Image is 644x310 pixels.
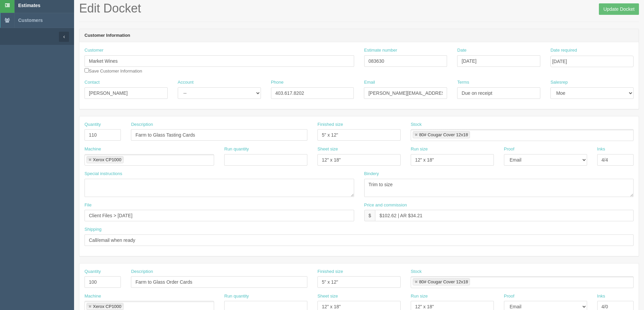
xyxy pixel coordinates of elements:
label: Special instructions [84,171,122,177]
label: Contact [84,79,100,86]
input: Update Docket [599,3,639,15]
label: Account [178,79,194,86]
label: Quantity [84,269,101,275]
label: Description [131,121,153,128]
label: Inks [597,293,605,300]
label: Customer [84,47,103,54]
label: Stock [411,269,422,275]
label: Email [364,79,375,86]
label: Estimate number [364,47,397,54]
label: Run size [411,293,428,300]
div: $ [364,210,375,221]
label: Terms [457,79,469,86]
label: Quantity [84,121,101,128]
label: Machine [84,293,101,300]
label: Shipping [84,226,102,233]
h1: Edit Docket [79,2,639,15]
div: Xerox CP1000 [93,158,122,162]
label: Run size [411,146,428,152]
label: Salesrep [550,79,568,86]
div: Xerox CP1000 [93,304,122,309]
label: Finished size [317,269,343,275]
div: 80# Cougar Cover 12x18 [419,280,468,284]
label: Date required [550,47,577,54]
span: Estimates [18,3,40,8]
label: Description [131,269,153,275]
label: Proof [504,146,514,152]
header: Customer Information [79,29,639,43]
div: Save Customer Information [84,47,354,74]
label: Sheet size [317,146,338,152]
textarea: Trim to size [364,179,634,197]
label: Price and commission [364,202,407,208]
div: 80# Cougar Cover 12x18 [419,133,468,137]
label: Stock [411,121,422,128]
label: Phone [271,79,284,86]
label: Inks [597,146,605,152]
label: File [84,202,92,208]
label: Proof [504,293,514,300]
label: Sheet size [317,293,338,300]
label: Bindery [364,171,379,177]
label: Run quantity [224,293,249,300]
label: Finished size [317,121,343,128]
label: Date [457,47,466,54]
label: Machine [84,146,101,152]
span: Customers [18,18,43,23]
input: Enter customer name [84,55,354,67]
label: Run quantity [224,146,249,152]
